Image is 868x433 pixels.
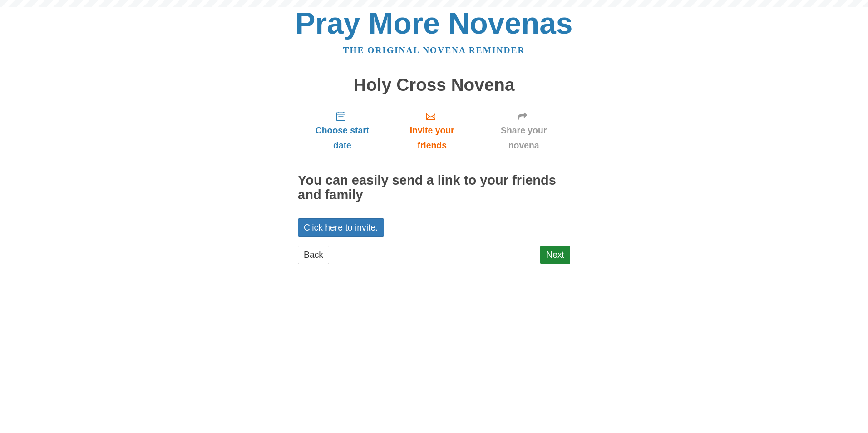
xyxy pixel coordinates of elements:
[298,218,384,237] a: Click here to invite.
[387,103,477,157] a: Invite your friends
[396,123,468,153] span: Invite your friends
[296,6,573,40] a: Pray More Novenas
[298,173,570,202] h2: You can easily send a link to your friends and family
[298,75,570,95] h1: Holy Cross Novena
[298,246,329,264] a: Back
[343,45,525,55] a: The original novena reminder
[307,123,378,153] span: Choose start date
[298,103,387,157] a: Choose start date
[540,246,570,264] a: Next
[477,103,570,157] a: Share your novena
[486,123,561,153] span: Share your novena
